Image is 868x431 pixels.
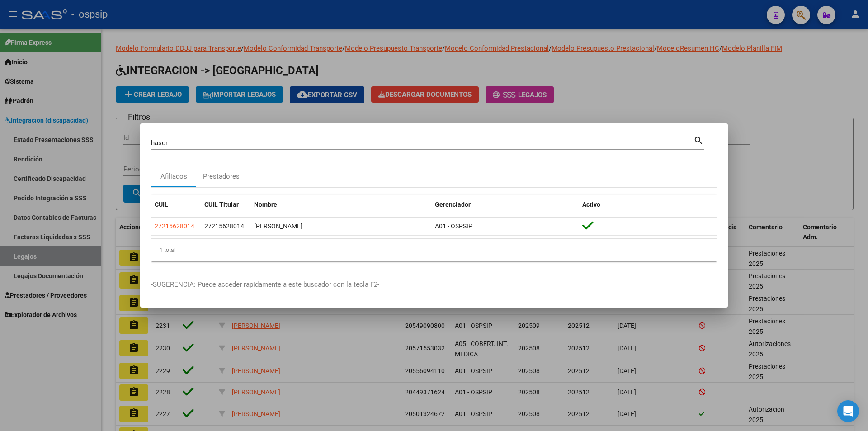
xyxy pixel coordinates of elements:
[579,195,717,214] datatable-header-cell: Activo
[435,201,471,208] span: Gerenciador
[435,223,472,230] span: A01 - OSPSIP
[151,279,717,290] p: -SUGERENCIA: Puede acceder rapidamente a este buscador con la tecla F2-
[582,201,600,208] span: Activo
[204,201,239,208] span: CUIL Titular
[837,400,859,422] div: Open Intercom Messenger
[693,134,704,145] mat-icon: search
[250,195,431,214] datatable-header-cell: Nombre
[160,171,187,182] div: Afiliados
[203,171,240,182] div: Prestadores
[151,195,201,214] datatable-header-cell: CUIL
[151,239,717,261] div: 1 total
[431,195,579,214] datatable-header-cell: Gerenciador
[155,223,194,230] span: 27215628014
[155,201,168,208] span: CUIL
[254,221,428,232] div: [PERSON_NAME]
[254,201,277,208] span: Nombre
[204,223,244,230] span: 27215628014
[201,195,250,214] datatable-header-cell: CUIL Titular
